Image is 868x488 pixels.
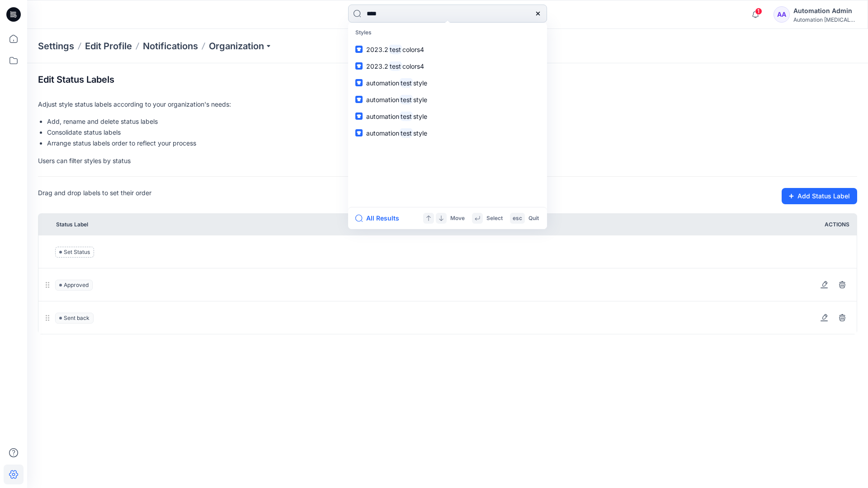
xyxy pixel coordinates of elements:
span: 2023.2 [366,62,388,70]
mark: test [399,94,413,105]
span: 1 [755,8,762,15]
li: Add, rename and delete status labels [47,116,857,127]
p: Styles [350,24,545,41]
mark: test [399,111,413,122]
li: Consolidate status labels [47,127,857,138]
a: automationteststyle [350,91,545,108]
span: Sent back [55,313,94,324]
span: automation [366,113,399,120]
p: Select [486,214,503,223]
span: style [413,96,427,103]
p: Settings [38,40,74,52]
p: esc [513,214,522,223]
div: Automation [MEDICAL_DATA]... [793,16,857,23]
a: automationteststyle [350,108,545,125]
span: style [413,129,427,137]
a: 2023.2testcolors4 [350,41,545,58]
p: Users can filter styles by status [38,156,857,165]
span: automation [366,79,399,87]
a: automationteststyle [350,75,545,91]
a: automationteststyle [350,125,545,141]
button: All Results [355,213,405,224]
span: style [413,113,427,120]
th: ACTIONS [821,214,857,235]
span: colors4 [402,46,424,53]
h2: Edit Status Labels [38,74,114,85]
span: Drag and drop labels to set their order [38,188,151,204]
th: Status Label [52,214,821,235]
span: Approved [55,280,93,291]
div: AA [774,6,790,23]
p: Move [450,214,465,223]
span: Set Status [55,247,94,258]
a: Edit Profile [85,40,132,52]
span: automation [366,129,399,137]
span: 2023.2 [366,46,388,53]
span: style [413,79,427,87]
p: Quit [528,214,539,223]
a: Notifications [143,40,198,52]
mark: test [388,61,402,71]
button: Add Status Label [782,188,857,204]
a: 2023.2testcolors4 [350,58,545,75]
mark: test [388,44,402,55]
span: automation [366,96,399,103]
div: Automation Admin [793,5,857,16]
span: colors4 [402,62,424,70]
mark: test [399,128,413,138]
mark: test [399,78,413,88]
li: Arrange status labels order to reflect your process [47,138,857,149]
p: Adjust style status labels according to your organization's needs: [38,99,857,109]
